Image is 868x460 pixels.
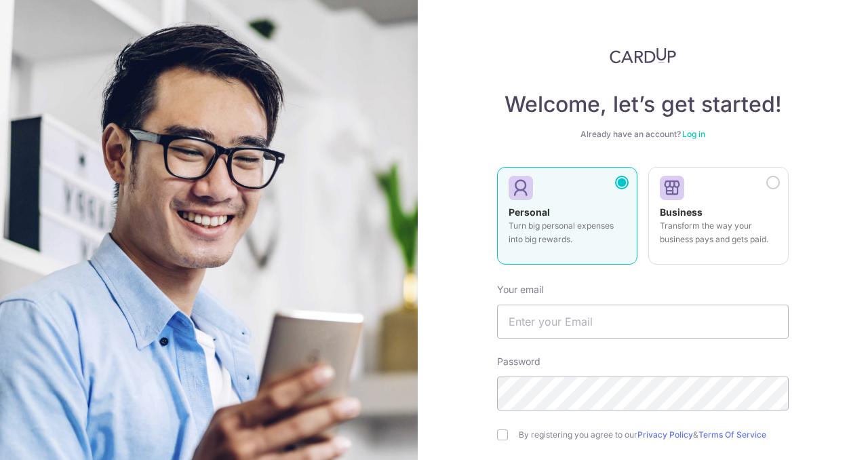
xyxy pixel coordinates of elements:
a: Privacy Policy [637,429,693,440]
p: Transform the way your business pays and gets paid. [660,219,777,246]
a: Business Transform the way your business pays and gets paid. [648,167,789,273]
input: Enter your Email [497,305,789,339]
label: Your email [497,283,543,296]
strong: Business [660,206,703,218]
label: Password [497,355,540,368]
h4: Welcome, let’s get started! [497,91,789,118]
a: Personal Turn big personal expenses into big rewards. [497,167,637,273]
a: Terms Of Service [698,429,766,440]
label: By registering you agree to our & [519,429,789,440]
strong: Personal [509,206,550,218]
p: Turn big personal expenses into big rewards. [509,219,626,246]
a: Log in [682,129,705,139]
img: CardUp Logo [610,47,676,64]
div: Already have an account? [497,129,789,140]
